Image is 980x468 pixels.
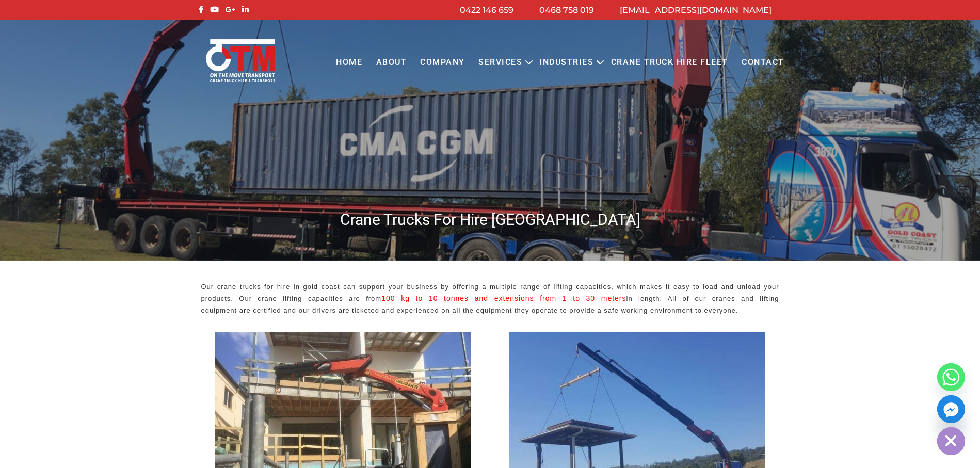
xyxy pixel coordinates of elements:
a: COMPANY [413,49,472,77]
h1: Crane Trucks For Hire [GEOGRAPHIC_DATA] [196,209,784,230]
img: Otmtransport [204,38,277,83]
a: 100 kg to 10 tonnes and extensions from 1 to 30 meters [381,294,626,302]
a: 0422 146 659 [460,5,513,15]
a: About [369,49,413,77]
a: Contact [735,49,791,77]
p: Our crane trucks for hire in gold coast can support your business by offering a multiple range of... [201,281,779,316]
a: [EMAIL_ADDRESS][DOMAIN_NAME] [620,5,772,15]
a: Whatsapp [937,363,965,391]
a: Crane Truck Hire Fleet [604,49,734,77]
a: Services [472,49,529,77]
a: Home [329,49,369,77]
a: 0468 758 019 [539,5,594,15]
a: Facebook_Messenger [937,395,965,423]
a: Industries [533,49,600,77]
